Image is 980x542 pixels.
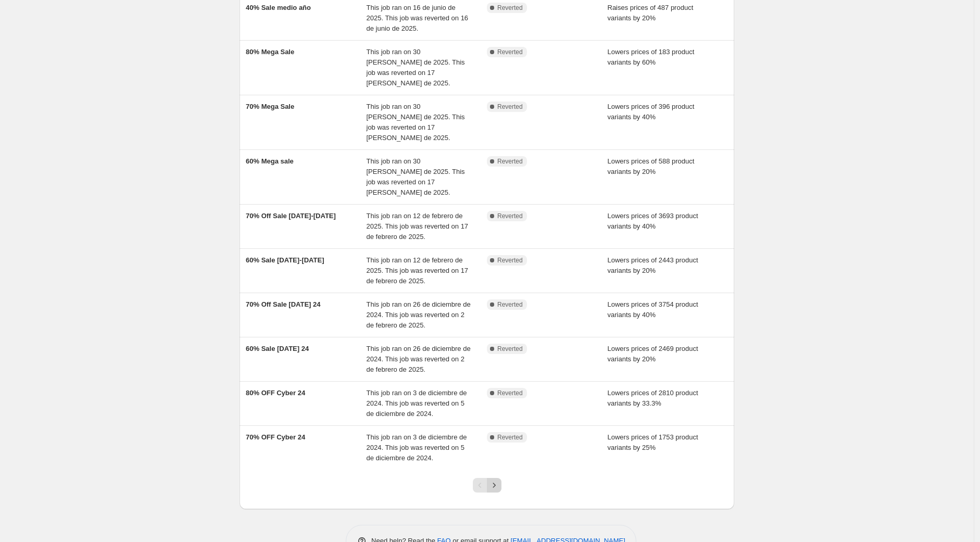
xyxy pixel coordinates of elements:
span: 60% Sale [DATE]-[DATE] [246,256,324,264]
span: This job ran on 3 de diciembre de 2024. This job was reverted on 5 de diciembre de 2024. [367,433,467,462]
span: Reverted [497,300,523,309]
span: Lowers prices of 2469 product variants by 20% [608,345,698,363]
span: Lowers prices of 183 product variants by 60% [608,48,695,66]
span: 40% Sale medio año [246,4,311,11]
span: Lowers prices of 2443 product variants by 20% [608,256,698,274]
span: Reverted [497,48,523,56]
span: This job ran on 12 de febrero de 2025. This job was reverted on 17 de febrero de 2025. [367,212,469,241]
span: Reverted [497,157,523,166]
span: Lowers prices of 396 product variants by 40% [608,103,695,121]
span: 70% Mega Sale [246,103,294,110]
span: Reverted [497,389,523,397]
span: 70% Off Sale [DATE] 24 [246,300,321,308]
span: 60% Mega sale [246,157,294,165]
span: Lowers prices of 588 product variants by 20% [608,157,695,175]
span: 70% Off Sale [DATE]-[DATE] [246,212,336,220]
span: This job ran on 30 [PERSON_NAME] de 2025. This job was reverted on 17 [PERSON_NAME] de 2025. [367,103,465,142]
span: This job ran on 30 [PERSON_NAME] de 2025. This job was reverted on 17 [PERSON_NAME] de 2025. [367,157,465,196]
button: Next [487,478,501,493]
span: Lowers prices of 1753 product variants by 25% [608,433,698,451]
span: Reverted [497,345,523,353]
nav: Pagination [473,478,501,493]
span: Reverted [497,256,523,264]
span: 80% OFF Cyber 24 [246,389,305,397]
span: Reverted [497,433,523,442]
span: Reverted [497,103,523,111]
span: Reverted [497,4,523,12]
span: 60% Sale [DATE] 24 [246,345,309,352]
span: This job ran on 3 de diciembre de 2024. This job was reverted on 5 de diciembre de 2024. [367,389,467,418]
span: 70% OFF Cyber 24 [246,433,305,441]
span: This job ran on 12 de febrero de 2025. This job was reverted on 17 de febrero de 2025. [367,256,469,285]
span: Raises prices of 487 product variants by 20% [608,4,694,22]
span: Lowers prices of 2810 product variants by 33.3% [608,389,698,407]
span: Lowers prices of 3754 product variants by 40% [608,300,698,319]
span: This job ran on 26 de diciembre de 2024. This job was reverted on 2 de febrero de 2025. [367,345,471,373]
span: This job ran on 26 de diciembre de 2024. This job was reverted on 2 de febrero de 2025. [367,300,471,329]
span: Reverted [497,212,523,220]
span: This job ran on 30 [PERSON_NAME] de 2025. This job was reverted on 17 [PERSON_NAME] de 2025. [367,48,465,87]
span: Lowers prices of 3693 product variants by 40% [608,212,698,230]
span: 80% Mega Sale [246,48,294,56]
span: This job ran on 16 de junio de 2025. This job was reverted on 16 de junio de 2025. [367,4,469,32]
